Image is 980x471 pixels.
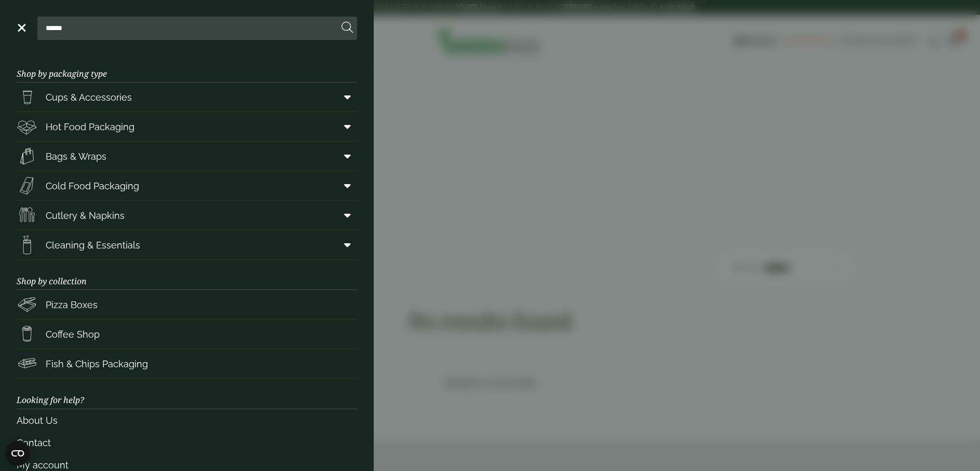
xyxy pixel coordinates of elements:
[5,441,30,466] button: Open CMP widget
[46,238,140,252] span: Cleaning & Essentials
[17,320,357,349] a: Coffee Shop
[46,90,132,104] span: Cups & Accessories
[17,290,357,319] a: Pizza Boxes
[46,298,98,312] span: Pizza Boxes
[17,353,37,374] img: FishNchip_box.svg
[17,142,357,171] a: Bags & Wraps
[17,175,37,196] img: Sandwich_box.svg
[17,324,37,344] img: HotDrink_paperCup.svg
[17,171,357,200] a: Cold Food Packaging
[17,201,357,230] a: Cutlery & Napkins
[17,230,357,259] a: Cleaning & Essentials
[17,294,37,315] img: Pizza_boxes.svg
[17,409,357,432] a: About Us
[17,82,357,112] a: Cups & Accessories
[17,234,37,255] img: open-wipe.svg
[46,357,148,371] span: Fish & Chips Packaging
[46,209,125,223] span: Cutlery & Napkins
[46,179,139,193] span: Cold Food Packaging
[17,379,357,409] h3: Looking for help?
[46,149,106,163] span: Bags & Wraps
[17,116,37,137] img: Deli_box.svg
[46,327,100,341] span: Coffee Shop
[17,87,37,107] img: PintNhalf_cup.svg
[17,432,357,454] a: Contact
[17,349,357,378] a: Fish & Chips Packaging
[17,52,357,82] h3: Shop by packaging type
[17,112,357,141] a: Hot Food Packaging
[17,260,357,290] h3: Shop by collection
[17,146,37,167] img: Paper_carriers.svg
[17,205,37,226] img: Cutlery.svg
[46,120,134,134] span: Hot Food Packaging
